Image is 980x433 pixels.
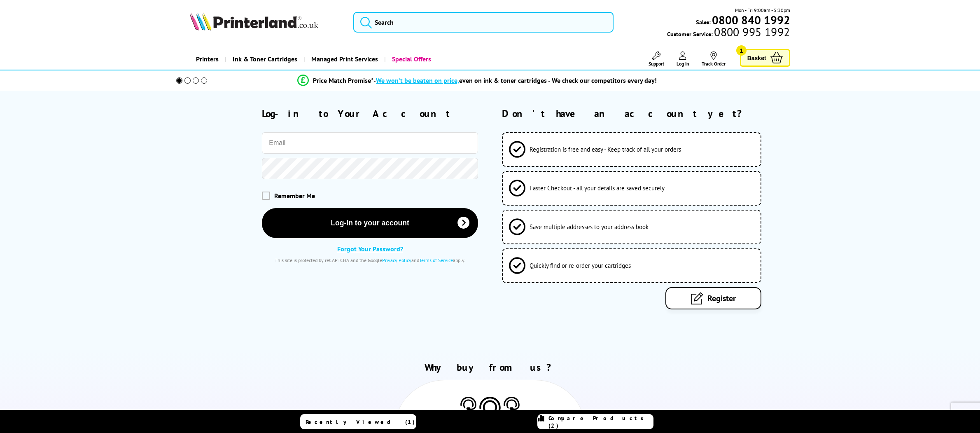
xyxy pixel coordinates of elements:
[190,12,343,32] a: Printerland Logo
[702,51,726,67] a: Track Order
[530,223,649,231] span: Save multiple addresses to your address book
[735,6,790,14] span: Mon - Fri 9:00am - 5:30pm
[376,76,459,84] span: We won’t be beaten on price,
[313,76,373,84] span: Price Match Promise*
[382,257,411,263] a: Privacy Policy
[306,418,415,426] span: Recently Viewed (1)
[530,145,681,153] span: Registration is free and easy - Keep track of all your orders
[707,293,736,304] span: Register
[736,45,747,56] span: 1
[353,12,614,33] input: Search
[337,245,403,253] a: Forgot Your Password?
[478,397,502,425] img: Printer Experts
[677,61,689,67] span: Log In
[665,287,761,309] a: Register
[548,414,653,429] span: Compare Products (2)
[190,12,318,30] img: Printerland Logo
[459,397,478,418] img: Printer Experts
[373,76,657,84] div: - even on ink & toner cartridges - We check our competitors every day!
[530,184,665,192] span: Faster Checkout - all your details are saved securely
[502,107,790,120] h2: Don't have an account yet?
[303,49,384,70] a: Managed Print Services
[502,397,521,418] img: Printer Experts
[747,52,766,63] span: Basket
[262,132,478,154] input: Email
[274,192,315,200] span: Remember Me
[262,257,478,263] div: This site is protected by reCAPTCHA and the Google and apply.
[649,61,664,67] span: Support
[190,49,225,70] a: Printers
[696,18,711,26] span: Sales:
[667,28,790,38] span: Customer Service:
[537,414,653,429] a: Compare Products (2)
[677,51,689,67] a: Log In
[384,49,437,70] a: Special Offers
[262,107,478,120] h2: Log-in to Your Account
[419,257,453,263] a: Terms of Service
[712,12,790,28] b: 0800 840 1992
[713,28,790,36] span: 0800 995 1992
[740,49,790,67] a: Basket 1
[233,49,297,70] span: Ink & Toner Cartridges
[165,73,789,88] li: modal_Promise
[225,49,303,70] a: Ink & Toner Cartridges
[649,51,664,67] a: Support
[300,414,416,429] a: Recently Viewed (1)
[530,262,631,269] span: Quickly find or re-order your cartridges
[190,361,790,374] h2: Why buy from us?
[262,208,478,238] button: Log-in to your account
[711,16,790,24] a: 0800 840 1992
